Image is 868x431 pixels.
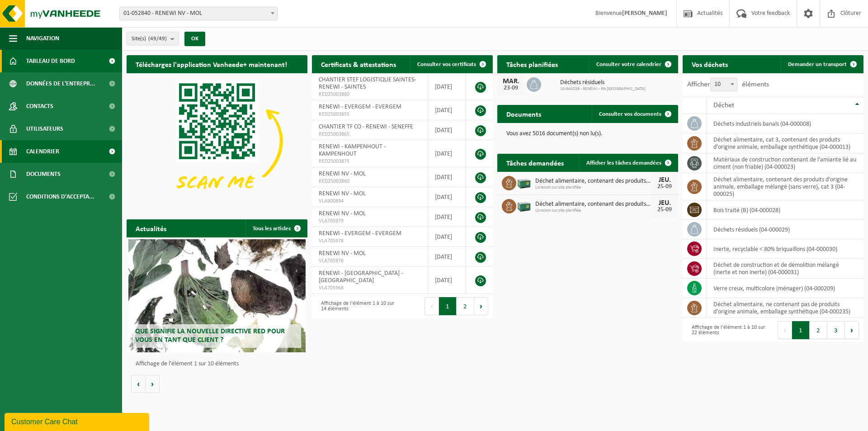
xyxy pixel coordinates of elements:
[120,7,277,20] span: 01-052840 - RENEWI NV - MOL
[687,81,769,88] label: Afficher éléments
[506,131,669,137] p: Vous avez 5016 document(s) non lu(s).
[502,78,520,85] div: MAR.
[707,239,863,259] td: inerte, recyclable < 80% briquaillons (04-000030)
[428,120,466,140] td: [DATE]
[516,175,532,190] img: PB-LB-0680-HPE-GN-01
[683,55,737,73] h2: Vos déchets
[560,79,646,86] span: Déchets résiduels
[127,55,296,73] h2: Téléchargez l'application Vanheede+ maintenant!
[5,411,151,431] iframe: chat widget
[656,176,674,184] div: JEU.
[319,104,401,110] span: RENEWI - EVERGEM - EVERGEM
[135,328,285,344] span: Que signifie la nouvelle directive RED pour vous en tant que client ?
[127,219,175,237] h2: Actualités
[245,219,307,237] a: Tous les articles
[319,270,403,284] span: RENEWI - [GEOGRAPHIC_DATA] - [GEOGRAPHIC_DATA]
[535,178,651,185] span: Déchet alimentaire, contenant des produits d'origine animale, emballage mélangé ...
[497,55,567,73] h2: Tâches planifiées
[707,298,863,318] td: déchet alimentaire, ne contenant pas de produits d'origine animale, emballage synthétique (04-000...
[148,36,167,42] count: (49/49)
[707,259,863,279] td: déchet de construction et de démolition mélangé (inerte et non inerte) (04-000031)
[457,297,474,315] button: 2
[312,55,405,73] h2: Certificats & attestations
[707,220,863,239] td: déchets résiduels (04-000029)
[131,375,146,393] button: Vorige
[428,247,466,267] td: [DATE]
[711,78,737,91] span: 10
[319,111,421,118] span: RED25003855
[535,201,651,208] span: Déchet alimentaire, contenant des produits d'origine animale, emballage mélangé ...
[560,86,646,92] span: 10-944259 - RENEWI - RN [GEOGRAPHIC_DATA]
[707,279,863,298] td: verre creux, multicolore (ménager) (04-000209)
[707,153,863,173] td: matériaux de construction contenant de l'amiante lié au ciment (non friable) (04-000023)
[474,297,488,315] button: Next
[707,133,863,153] td: déchet alimentaire, cat 3, contenant des produits d'origine animale, emballage synthétique (04-00...
[781,55,863,73] a: Demander un transport
[319,171,366,177] span: RENEWI NV - MOL
[319,218,421,225] span: VLA705979
[319,131,421,138] span: RED25003865
[127,73,307,209] img: Download de VHEPlus App
[535,208,651,213] span: Livraison sur site planifiée
[579,154,677,172] a: Afficher les tâches demandées
[127,32,179,45] button: Site(s)(49/49)
[319,230,401,237] span: RENEWI - EVERGEM - EVERGEM
[136,361,303,367] p: Affichage de l'élément 1 sur 10 éléments
[788,62,847,67] span: Demander un transport
[319,284,421,292] span: VLA705968
[586,160,661,166] span: Afficher les tâches demandées
[497,105,550,123] h2: Documents
[707,173,863,200] td: déchet alimentaire, contenant des produits d'origine animale, emballage mélangé (sans verre), cat...
[428,140,466,167] td: [DATE]
[428,73,466,100] td: [DATE]
[319,76,416,90] span: CHANTIER STEF LOGISTIQUE SAINTES- RENEWI - SAINTES
[428,267,466,294] td: [DATE]
[146,375,160,393] button: Volgende
[428,100,466,120] td: [DATE]
[656,184,674,190] div: 25-09
[596,62,661,67] span: Consulter votre calendrier
[319,198,421,205] span: VLA900894
[26,140,59,163] span: Calendrier
[845,321,859,339] button: Next
[502,85,520,91] div: 23-09
[428,227,466,247] td: [DATE]
[592,105,677,123] a: Consulter vos documents
[26,118,63,140] span: Utilisateurs
[417,62,476,67] span: Consulter vos certificats
[319,158,421,165] span: RED25003875
[319,250,366,257] span: RENEWI NV - MOL
[26,163,61,185] span: Documents
[319,237,421,245] span: VLA705978
[713,102,734,109] span: Déchet
[428,187,466,207] td: [DATE]
[810,321,827,339] button: 2
[497,154,573,171] h2: Tâches demandées
[656,199,674,207] div: JEU.
[656,207,674,213] div: 25-09
[319,91,421,98] span: RED25003880
[439,297,457,315] button: 1
[319,257,421,265] span: VLA705976
[26,27,59,50] span: Navigation
[827,321,845,339] button: 3
[707,200,863,220] td: bois traité (B) (04-000028)
[710,78,737,91] span: 10
[26,72,95,95] span: Données de l'entrepr...
[428,167,466,187] td: [DATE]
[428,207,466,227] td: [DATE]
[425,297,439,315] button: Previous
[26,95,53,118] span: Contacts
[687,320,769,340] div: Affichage de l'élément 1 à 10 sur 22 éléments
[319,210,366,217] span: RENEWI NV - MOL
[319,143,386,157] span: RENEWI - KAMPENHOUT - KAMPENHOUT
[778,321,792,339] button: Previous
[707,114,863,133] td: déchets industriels banals (04-000008)
[319,190,366,197] span: RENEWI NV - MOL
[535,185,651,190] span: Livraison sur site planifiée
[319,123,413,130] span: CHANTIER TF CO - RENEWI - SENEFFE
[599,111,661,117] span: Consulter vos documents
[184,32,205,46] button: OK
[316,296,398,316] div: Affichage de l'élément 1 à 10 sur 14 éléments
